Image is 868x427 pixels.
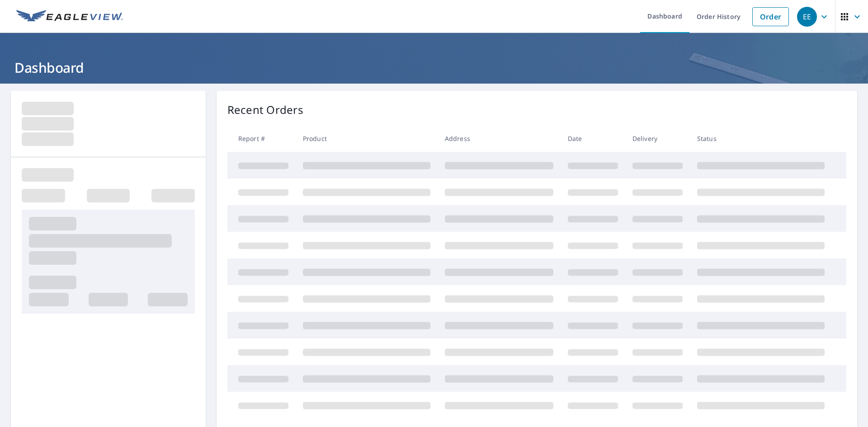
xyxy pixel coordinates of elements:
th: Date [561,125,625,152]
h1: Dashboard [11,58,857,77]
th: Delivery [625,125,690,152]
th: Product [296,125,438,152]
th: Status [690,125,832,152]
p: Recent Orders [227,102,303,118]
th: Report # [227,125,296,152]
div: EE [797,7,817,27]
img: EV Logo [16,10,123,23]
th: Address [438,125,561,152]
a: Order [752,7,789,26]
